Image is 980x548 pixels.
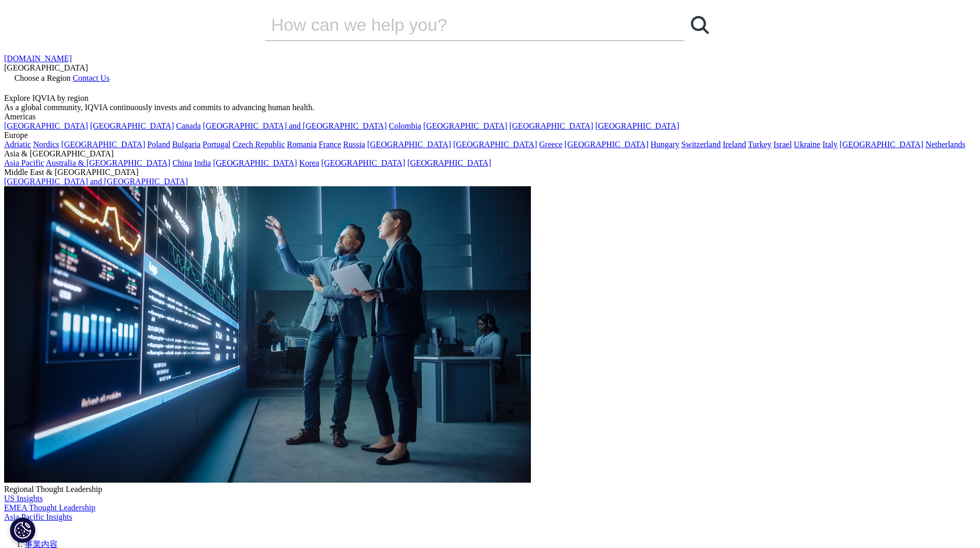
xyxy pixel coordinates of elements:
a: Nordics [33,140,59,149]
a: Turkey [748,140,772,149]
div: Middle East & [GEOGRAPHIC_DATA] [4,168,976,177]
a: Ukraine [794,140,821,149]
a: Netherlands [925,140,965,149]
a: [DOMAIN_NAME] [4,54,72,63]
a: [GEOGRAPHIC_DATA] [509,121,593,130]
a: EMEA Thought Leadership [4,503,95,512]
a: Hungary [650,140,679,149]
a: [GEOGRAPHIC_DATA] [213,158,297,167]
img: 2093_analyzing-data-using-big-screen-display-and-laptop.png [4,186,531,483]
a: Portugal [203,140,230,149]
a: Contact Us [73,74,110,82]
a: Czech Republic [233,140,285,149]
div: As a global community, IQVIA continuously invests and commits to advancing human health. [4,103,976,112]
a: Poland [147,140,170,149]
a: France [319,140,342,149]
div: Europe [4,131,976,140]
div: Explore IQVIA by region [4,94,976,103]
span: Choose a Region [14,74,70,82]
input: 検索する [265,9,655,40]
a: Adriatic [4,140,31,149]
div: [GEOGRAPHIC_DATA] [4,63,976,73]
a: China [172,158,192,167]
a: [GEOGRAPHIC_DATA] [407,158,491,167]
a: [GEOGRAPHIC_DATA] [840,140,923,149]
div: Americas [4,112,976,121]
a: Romania [287,140,317,149]
a: 検索する [684,9,715,40]
a: Canada [176,121,201,130]
a: Russia [343,140,365,149]
a: [GEOGRAPHIC_DATA] [564,140,648,149]
a: Italy [823,140,838,149]
div: Asia & [GEOGRAPHIC_DATA] [4,149,976,158]
a: Australia & [GEOGRAPHIC_DATA] [46,158,170,167]
a: Korea [299,158,319,167]
a: [GEOGRAPHIC_DATA] [90,121,174,130]
a: [GEOGRAPHIC_DATA] [453,140,537,149]
a: Bulgaria [172,140,201,149]
a: [GEOGRAPHIC_DATA] and [GEOGRAPHIC_DATA] [4,177,188,186]
a: [GEOGRAPHIC_DATA] [61,140,145,149]
a: Israel [774,140,792,149]
a: [GEOGRAPHIC_DATA] [321,158,405,167]
a: Ireland [723,140,746,149]
a: [GEOGRAPHIC_DATA] [595,121,679,130]
a: Asia Pacific Insights [4,512,72,521]
a: Asia Pacific [4,158,44,167]
a: [GEOGRAPHIC_DATA] [367,140,451,149]
a: Greece [539,140,562,149]
a: India [194,158,211,167]
a: [GEOGRAPHIC_DATA] [423,121,507,130]
a: [GEOGRAPHIC_DATA] and [GEOGRAPHIC_DATA] [203,121,386,130]
a: Colombia [389,121,421,130]
div: Regional Thought Leadership [4,485,976,494]
a: US Insights [4,494,43,503]
button: Cookie 設定 [10,517,35,543]
a: [GEOGRAPHIC_DATA] [4,121,88,130]
svg: Search [691,16,709,34]
a: Switzerland [681,140,720,149]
